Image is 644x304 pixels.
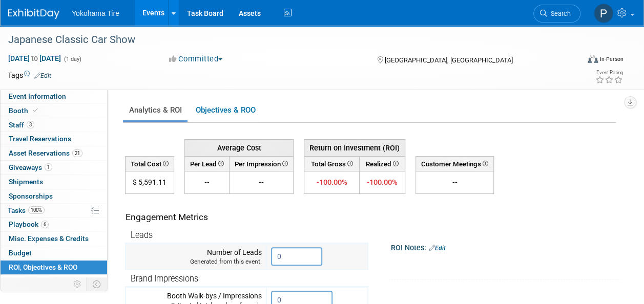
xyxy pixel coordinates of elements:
[9,249,32,257] span: Budget
[123,100,188,120] a: Analytics & ROI
[391,240,621,253] div: ROI Notes:
[367,178,398,187] span: -100.00%
[259,178,264,186] span: --
[230,156,294,171] th: Per Impression
[420,177,489,187] div: --
[69,277,87,291] td: Personalize Event Tab Strip
[204,178,210,186] span: --
[9,135,71,143] span: Travel Reservations
[304,139,405,156] th: Return on Investment (ROI)
[185,139,294,156] th: Average Cost
[1,246,107,260] a: Budget
[63,56,81,62] span: (1 day)
[416,156,494,171] th: Customer Meetings
[1,132,107,146] a: Travel Reservations
[126,171,174,194] td: $ 5,591.11
[316,178,347,187] span: -100.00%
[8,9,59,19] img: ExhibitDay
[1,232,107,246] a: Misc. Expenses & Credits
[359,156,405,171] th: Realized
[130,247,262,266] div: Number of Leads
[72,149,82,157] span: 21
[595,70,623,75] div: Event Rating
[9,277,60,286] span: Attachments
[1,104,107,118] a: Booth
[9,106,40,115] span: Booth
[588,55,598,63] img: Format-Inperson.png
[8,70,51,80] td: Tags
[9,163,52,171] span: Giveaways
[9,92,66,100] span: Event Information
[131,274,198,284] span: Brand Impressions
[5,31,571,49] div: Japanese Classic Car Show
[9,263,77,271] span: ROI, Objectives & ROO
[1,90,107,103] a: Event Information
[599,55,624,63] div: In-Person
[1,218,107,231] a: Playbook6
[1,260,107,274] a: ROI, Objectives & ROO
[126,211,364,224] div: Engagement Metrics
[8,54,61,63] span: [DATE] [DATE]
[533,5,580,23] a: Search
[130,257,262,266] div: Generated from this event.
[52,277,60,285] span: 4
[1,118,107,132] a: Staff3
[1,175,107,189] a: Shipments
[385,56,513,64] span: [GEOGRAPHIC_DATA], [GEOGRAPHIC_DATA]
[45,163,52,171] span: 1
[534,53,624,69] div: Event Format
[1,161,107,175] a: Giveaways1
[185,156,230,171] th: Per Lead
[429,245,446,252] a: Edit
[9,220,49,228] span: Playbook
[165,54,226,64] button: Committed
[9,178,43,186] span: Shipments
[9,234,89,243] span: Misc. Expenses & Credits
[87,277,108,291] td: Toggle Event Tabs
[131,230,153,240] span: Leads
[1,204,107,218] a: Tasks100%
[33,107,38,113] i: Booth reservation complete
[1,146,107,160] a: Asset Reservations21
[41,221,49,228] span: 6
[190,100,261,120] a: Objectives & ROO
[9,149,82,157] span: Asset Reservations
[34,72,51,79] a: Edit
[1,189,107,203] a: Sponsorships
[9,121,34,129] span: Staff
[72,9,119,17] span: Yokohama Tire
[547,10,571,17] span: Search
[126,156,174,171] th: Total Cost
[27,121,34,128] span: 3
[594,4,613,23] img: Paris Hull
[28,206,45,214] span: 100%
[304,156,360,171] th: Total Gross
[1,275,107,289] a: Attachments4
[9,192,53,200] span: Sponsorships
[30,54,39,62] span: to
[8,206,45,214] span: Tasks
